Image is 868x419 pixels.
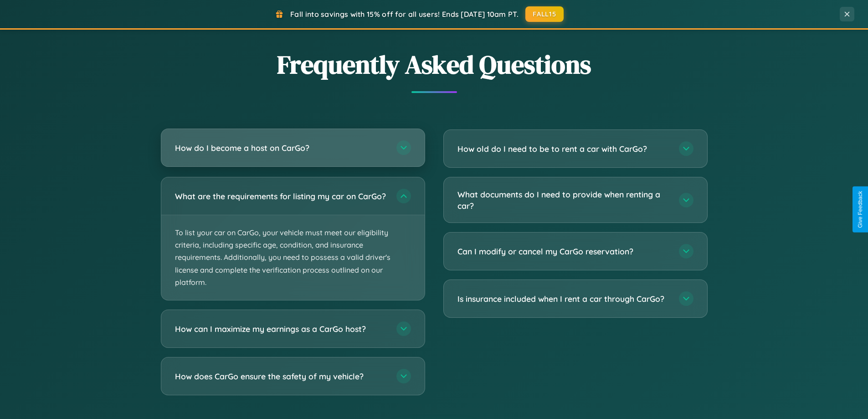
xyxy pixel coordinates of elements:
[457,143,670,155] h3: How old do I need to be to rent a car with CarGo?
[175,142,387,154] h3: How do I become a host on CarGo?
[161,215,425,300] p: To list your car on CarGo, your vehicle must meet our eligibility criteria, including specific ag...
[175,371,387,382] h3: How does CarGo ensure the safety of my vehicle?
[175,323,387,335] h3: How can I maximize my earnings as a CarGo host?
[175,191,387,202] h3: What are the requirements for listing my car on CarGo?
[857,191,863,228] div: Give Feedback
[290,10,519,19] span: Fall into savings with 15% off for all users! Ends [DATE] 10am PT.
[457,246,670,257] h3: Can I modify or cancel my CarGo reservation?
[457,293,670,305] h3: Is insurance included when I rent a car through CarGo?
[161,47,708,82] h2: Frequently Asked Questions
[525,6,564,22] button: FALL15
[457,189,670,211] h3: What documents do I need to provide when renting a car?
